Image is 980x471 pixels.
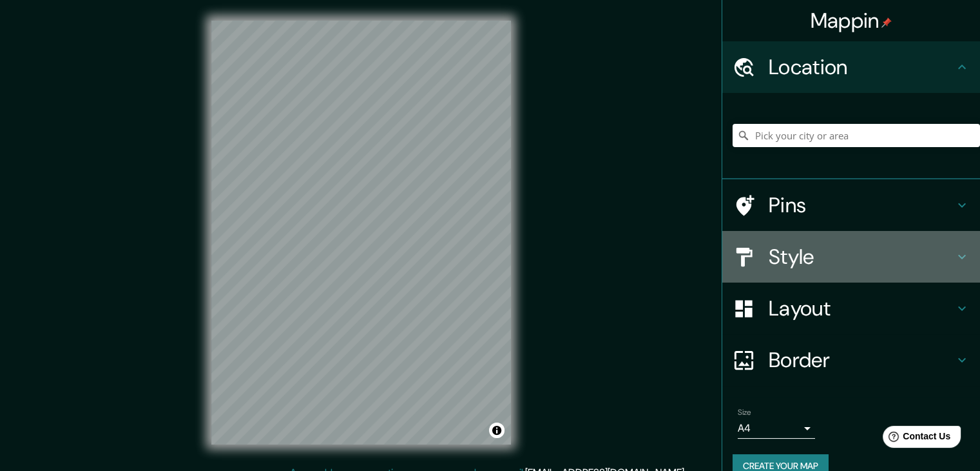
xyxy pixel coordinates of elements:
canvas: Map [211,21,511,445]
div: Location [722,41,980,93]
div: Style [722,231,980,283]
h4: Layout [769,296,954,321]
div: A4 [738,418,815,439]
iframe: Help widget launcher [865,421,966,457]
img: pin-icon.png [881,17,892,28]
h4: Mappin [811,8,892,34]
h4: Style [769,244,954,270]
label: Size [738,407,751,418]
div: Layout [722,283,980,334]
input: Pick your city or area [733,124,980,147]
button: Toggle attribution [489,423,504,438]
div: Pins [722,179,980,231]
h4: Border [769,347,954,373]
h4: Location [769,54,954,80]
div: Border [722,334,980,386]
h4: Pins [769,192,954,218]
